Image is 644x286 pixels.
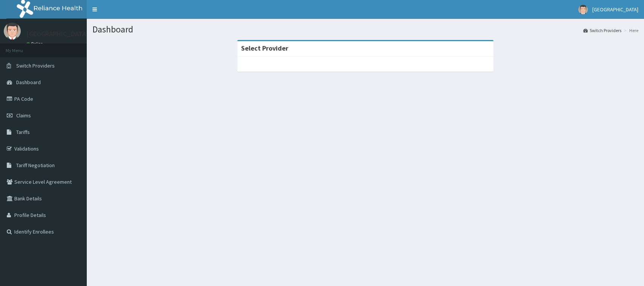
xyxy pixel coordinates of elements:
[16,62,55,69] span: Switch Providers
[16,112,31,119] span: Claims
[241,44,288,52] strong: Select Provider
[622,27,638,34] li: Here
[583,27,621,34] a: Switch Providers
[592,6,638,13] span: [GEOGRAPHIC_DATA]
[578,5,588,14] img: User Image
[16,129,30,135] span: Tariffs
[92,25,638,34] h1: Dashboard
[16,162,55,169] span: Tariff Negotiation
[4,23,21,40] img: User Image
[26,31,89,37] p: [GEOGRAPHIC_DATA]
[16,79,41,86] span: Dashboard
[26,41,45,46] a: Online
